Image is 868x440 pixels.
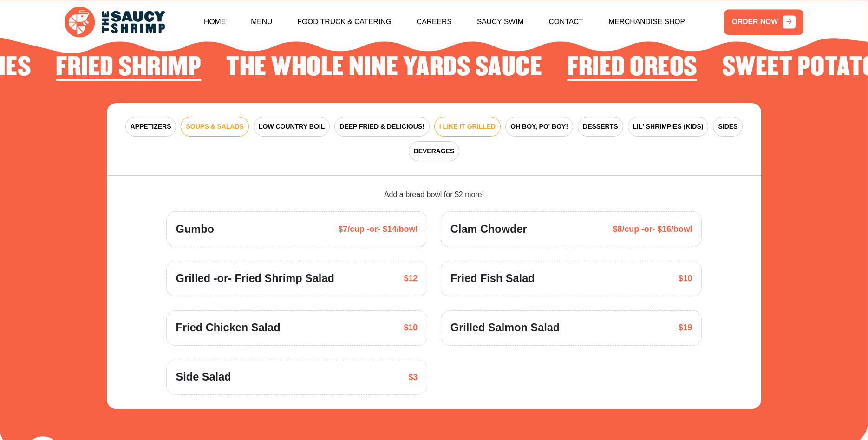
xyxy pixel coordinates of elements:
span: $7/cup -or- $14/bowl [339,223,418,236]
button: DESSERTS [578,117,623,137]
li: 3 of 4 [567,53,697,85]
a: Food Truck & Catering [297,2,392,41]
li: 2 of 4 [226,53,542,85]
span: Gumbo [176,221,214,237]
a: Menu [251,2,272,41]
span: Fried Fish Salad [450,270,535,287]
button: LIL' SHRIMPIES (KIDS) [628,117,709,137]
span: $8/cup -or- $16/bowl [613,223,692,236]
button: SIDES [713,117,743,137]
a: Home [204,2,226,41]
a: Careers [417,2,452,41]
button: BEVERAGES [409,141,460,161]
span: Side Salad [176,369,231,385]
span: LIL' SHRIMPIES (KIDS) [633,122,704,131]
div: Add a bread bowl for $2 more! [166,189,702,200]
span: OH BOY, PO' BOY! [510,122,568,131]
a: Saucy Swim [477,2,524,41]
button: DEEP FRIED & DELICIOUS! [334,117,430,137]
span: $3 [408,371,418,384]
h2: Fried Shrimp [56,53,201,81]
span: APPETIZERS [131,122,171,131]
span: Grilled -or- Fried Shrimp Salad [176,270,334,287]
button: APPETIZERS [125,117,176,137]
a: Merchandise Shop [608,2,685,41]
span: Grilled Salmon Salad [450,320,560,336]
span: SIDES [718,122,737,131]
a: Contact [549,2,584,41]
span: $10 [679,272,692,285]
h2: Fried Oreos [567,53,697,81]
span: I LIKE IT GRILLED [439,122,496,131]
span: Fried Chicken Salad [176,320,281,336]
span: $12 [404,272,418,285]
span: LOW COUNTRY BOIL [259,122,325,131]
span: SOUPS & SALADS [186,122,243,131]
a: ORDER NOW [724,9,803,35]
span: $10 [404,322,418,334]
span: $19 [679,322,692,334]
li: 1 of 4 [56,53,201,85]
button: I LIKE IT GRILLED [434,117,501,137]
button: SOUPS & SALADS [181,117,248,137]
span: DESSERTS [583,122,618,131]
button: OH BOY, PO' BOY! [505,117,573,137]
h2: The Whole Nine Yards Sauce [226,53,542,81]
span: DEEP FRIED & DELICIOUS! [339,122,424,131]
span: Clam Chowder [450,221,527,237]
span: BEVERAGES [414,146,455,156]
img: logo [65,7,165,37]
button: LOW COUNTRY BOIL [254,117,330,137]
